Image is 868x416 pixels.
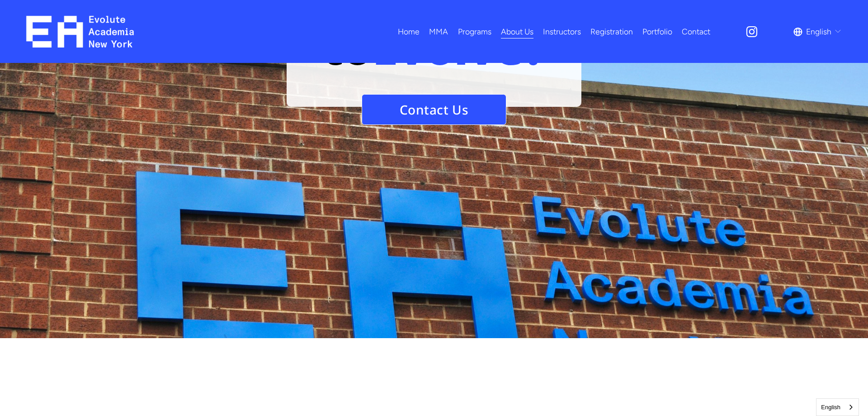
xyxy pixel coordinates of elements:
div: language picker [793,24,842,39]
img: EA [26,16,134,48]
span: Programs [458,24,491,39]
a: Portfolio [642,24,672,39]
a: Contact Us [362,94,507,125]
a: Contact [682,24,710,39]
aside: Language selected: English [816,398,859,416]
a: Instagram [745,25,759,38]
a: folder dropdown [458,24,491,39]
span: MMA [429,24,448,39]
a: Registration [590,24,633,39]
a: About Us [501,24,533,39]
a: Home [398,24,420,39]
a: folder dropdown [429,24,448,39]
a: English [816,399,859,416]
span: English [806,24,831,39]
a: Instructors [543,24,581,39]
